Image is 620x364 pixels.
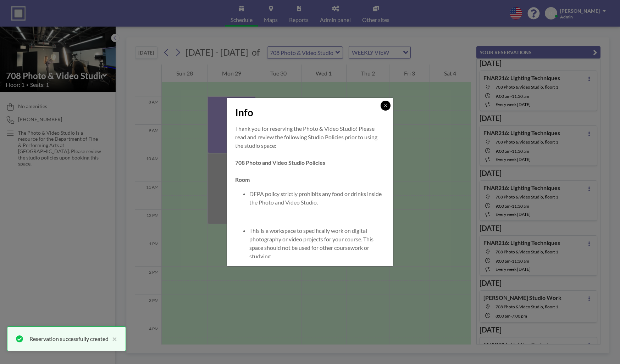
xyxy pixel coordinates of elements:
[109,335,117,343] button: close
[235,176,250,183] strong: Room
[235,106,253,119] span: Info
[235,124,385,150] p: Thank you for reserving the Photo & Video Studio! Please read and review the following Studio Pol...
[249,226,385,261] li: This is a workspace to specifically work on digital photography or video projects for your course...
[29,335,109,343] div: Reservation successfully created
[249,190,385,207] li: DFPA policy strictly prohibits any food or drinks inside the Photo and Video Studio.
[235,159,325,166] strong: 708 Photo and Video Studio Policies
